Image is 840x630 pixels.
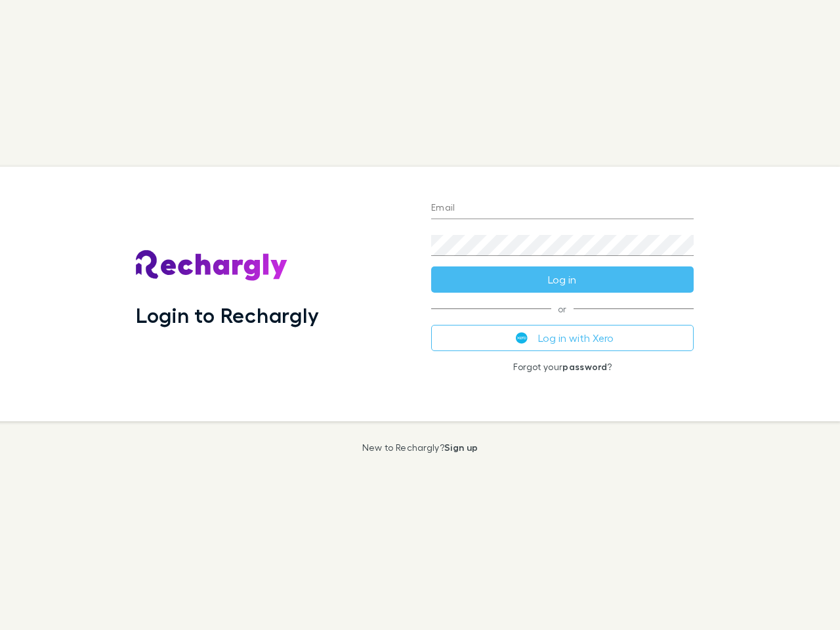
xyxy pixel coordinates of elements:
p: New to Rechargly? [362,442,478,453]
button: Log in with Xero [431,325,694,351]
p: Forgot your ? [431,362,694,372]
h1: Login to Rechargly [136,303,319,327]
img: Xero's logo [516,332,528,344]
button: Log in [431,266,694,293]
img: Rechargly's Logo [136,250,288,282]
a: Sign up [444,442,478,453]
a: password [562,361,607,372]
